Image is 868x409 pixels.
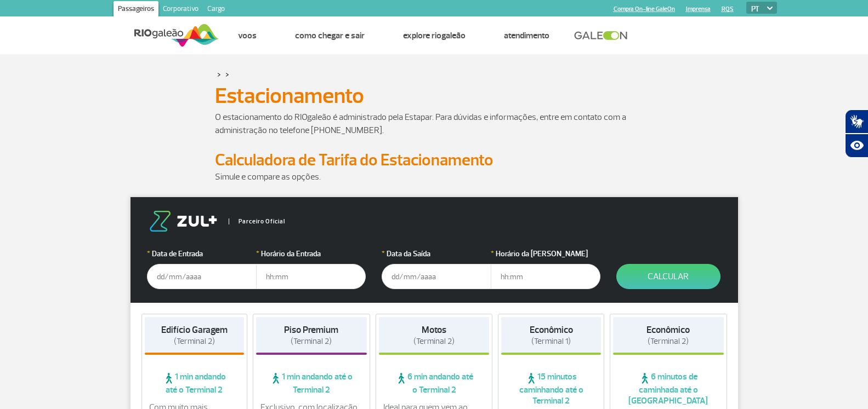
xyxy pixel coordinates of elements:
[531,336,571,347] span: (Terminal 1)
[225,68,229,80] a: >
[379,371,490,395] span: 6 min andando até o Terminal 2
[291,336,332,347] span: (Terminal 2)
[382,248,491,260] label: Data da Saída
[147,264,257,289] input: dd/mm/aaaa
[422,324,446,336] strong: Motos
[284,324,338,336] strong: Piso Premium
[403,30,466,41] a: Explore RIOgaleão
[722,5,734,13] a: RQS
[238,30,257,41] a: Voos
[161,324,228,336] strong: Edifício Garagem
[158,1,203,19] a: Corporativo
[648,336,689,347] span: (Terminal 2)
[147,211,219,232] img: logo-zul.png
[215,87,654,105] h1: Estacionamento
[613,371,724,406] span: 6 minutos de caminhada até o [GEOGRAPHIC_DATA]
[114,1,158,19] a: Passageiros
[382,264,491,289] input: dd/mm/aaaa
[646,324,690,336] strong: Econômico
[215,170,654,183] p: Simule e compare as opções.
[491,248,600,260] label: Horário da [PERSON_NAME]
[295,30,365,41] a: Como chegar e sair
[845,110,868,158] div: Plugin de acessibilidade da Hand Talk.
[229,218,285,224] span: Parceiro Oficial
[215,111,654,137] p: O estacionamento do RIOgaleão é administrado pela Estapar. Para dúvidas e informações, entre em c...
[501,371,601,406] span: 15 minutos caminhando até o Terminal 2
[256,371,367,395] span: 1 min andando até o Terminal 2
[413,336,455,347] span: (Terminal 2)
[203,1,229,19] a: Cargo
[614,5,675,13] a: Compra On-line GaleOn
[147,248,257,260] label: Data de Entrada
[491,264,600,289] input: hh:mm
[616,264,721,289] button: Calcular
[256,248,366,260] label: Horário da Entrada
[530,324,573,336] strong: Econômico
[174,336,215,347] span: (Terminal 2)
[145,371,245,395] span: 1 min andando até o Terminal 2
[215,150,654,170] h2: Calculadora de Tarifa do Estacionamento
[504,30,549,41] a: Atendimento
[686,5,711,13] a: Imprensa
[845,134,868,158] button: Abrir recursos assistivos.
[217,68,221,80] a: >
[845,110,868,134] button: Abrir tradutor de língua de sinais.
[256,264,366,289] input: hh:mm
